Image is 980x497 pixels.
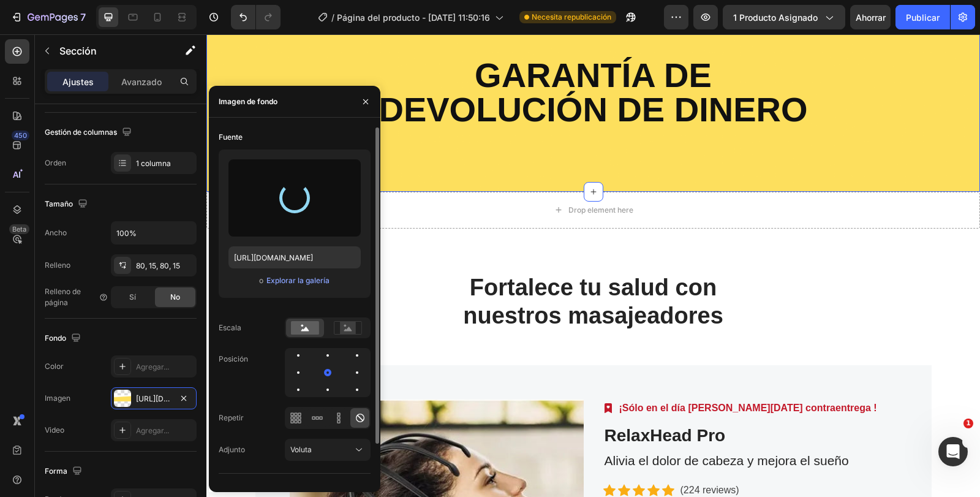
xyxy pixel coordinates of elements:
[45,228,67,237] font: Ancho
[12,225,26,233] font: Beta
[170,292,180,302] font: No
[397,387,691,415] h2: RelaxHead Pro
[219,323,241,332] font: Escala
[45,333,66,343] font: Fondo
[111,222,196,244] input: Auto
[173,238,601,297] h2: Fortalece tu salud con nuestros masajeadores
[136,394,215,403] font: [URL][DOMAIN_NAME]
[532,12,611,21] font: Necesita republicación
[45,127,117,137] font: Gestión de columnas
[266,276,330,285] font: Explorar la galería
[219,97,277,106] font: Imagen de fondo
[966,419,971,427] font: 1
[413,366,671,381] p: ¡Sólo en el día [PERSON_NAME][DATE] contraentrega !
[331,12,334,23] font: /
[337,12,490,23] font: Página del producto - [DATE] 11:50:16
[219,354,248,363] font: Posición
[45,362,64,371] font: Color
[219,445,245,454] font: Adjunto
[723,5,845,29] button: 1 producto asignado
[398,417,690,436] p: Alivia el dolor de cabeza y mejora el sueño
[129,292,136,302] font: Sí
[45,287,81,307] font: Relleno de página
[895,5,950,29] button: Publicar
[14,131,27,140] font: 450
[45,260,70,270] font: Relleno
[5,5,91,29] button: 7
[136,426,169,435] font: Agregar...
[850,5,891,29] button: Ahorrar
[219,132,243,142] font: Fuente
[45,158,66,167] font: Orden
[228,246,361,268] input: https://ejemplo.com/imagen.jpg
[259,276,263,285] font: o
[136,261,180,270] font: 80, 15, 80, 15
[856,12,886,23] font: Ahorrar
[45,466,67,476] font: Forma
[285,439,371,461] button: Voluta
[938,437,968,466] iframe: Chat en vivo de Intercom
[45,393,70,403] font: Imagen
[121,77,162,87] font: Avanzado
[397,369,407,379] img: Alt Image
[362,171,427,181] div: Drop element here
[80,11,86,23] font: 7
[474,449,533,463] p: (224 reviews)
[59,45,97,57] font: Sección
[219,413,244,422] font: Repetir
[62,77,94,87] font: Ajustes
[45,425,64,434] font: Video
[906,12,940,23] font: Publicar
[290,445,312,454] font: Voluta
[206,34,980,497] iframe: Área de diseño
[59,44,160,58] p: Sección
[45,199,73,208] font: Tamaño
[733,12,818,23] font: 1 producto asignado
[266,275,330,287] button: Explorar la galería
[136,159,171,168] font: 1 columna
[136,362,169,371] font: Agregar...
[231,5,281,29] div: Deshacer/Rehacer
